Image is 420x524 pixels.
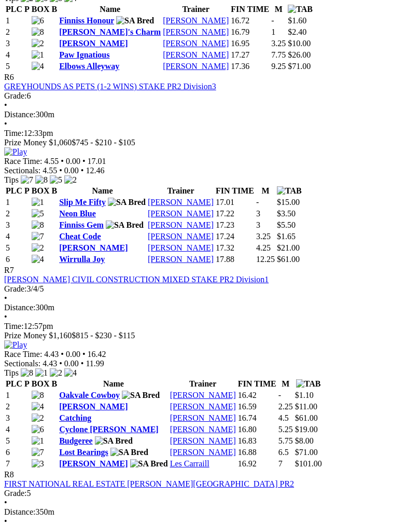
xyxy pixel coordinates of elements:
[256,198,259,206] text: -
[59,448,108,457] a: Lost Bearings
[59,209,96,218] a: Neon Blue
[4,129,24,137] span: Time:
[278,391,281,399] text: -
[271,27,275,36] text: 1
[170,402,236,411] a: [PERSON_NAME]
[295,459,322,468] span: $101.00
[295,425,318,434] span: $19.00
[32,62,44,71] img: 4
[130,459,168,468] img: SA Bred
[230,38,270,49] td: 16.95
[170,425,236,434] a: [PERSON_NAME]
[256,209,260,218] text: 3
[4,489,416,498] div: 5
[59,391,120,399] a: Oakvale Cowboy
[50,368,62,378] img: 2
[32,402,44,411] img: 4
[108,198,146,207] img: SA Bred
[32,39,44,48] img: 2
[295,413,318,422] span: $61.00
[4,294,7,302] span: •
[59,459,128,468] a: [PERSON_NAME]
[170,391,236,399] a: [PERSON_NAME]
[6,186,22,195] span: PLC
[4,284,27,293] span: Grade:
[4,350,42,358] span: Race Time:
[24,5,30,13] span: P
[4,166,40,175] span: Sectionals:
[4,73,14,81] span: R6
[277,232,296,241] span: $1.65
[5,459,30,469] td: 7
[4,82,216,91] a: GREYHOUNDS AS PETS (1-2 WINS) STAKE PR2 Division3
[215,254,255,265] td: 17.88
[237,436,277,446] td: 16.83
[278,448,289,457] text: 6.5
[4,147,27,157] img: Play
[163,50,229,59] a: [PERSON_NAME]
[35,368,48,378] img: 1
[215,231,255,242] td: 17.24
[147,186,214,196] th: Trainer
[296,379,321,389] img: TAB
[32,220,44,230] img: 8
[4,507,416,517] div: 350m
[106,220,144,230] img: SA Bred
[59,198,106,206] a: Slip Me Fifty
[148,220,214,229] a: [PERSON_NAME]
[66,350,80,358] span: 0.00
[81,359,84,368] span: •
[59,243,128,252] a: [PERSON_NAME]
[256,232,271,241] text: 3.25
[237,447,277,458] td: 16.88
[64,368,77,378] img: 4
[44,157,59,166] span: 4.55
[59,166,62,175] span: •
[59,220,104,229] a: Finniss Gem
[32,255,44,264] img: 4
[32,186,50,195] span: BOX
[32,50,44,60] img: 1
[4,110,35,119] span: Distance:
[237,402,277,412] td: 16.59
[51,5,57,13] span: B
[59,186,146,196] th: Name
[5,197,30,208] td: 1
[50,175,62,185] img: 5
[5,220,30,230] td: 3
[5,447,30,458] td: 6
[4,91,27,100] span: Grade:
[163,27,229,36] a: [PERSON_NAME]
[4,129,416,138] div: 12:33pm
[24,379,30,388] span: P
[5,424,30,435] td: 4
[43,359,57,368] span: 4.43
[170,436,236,445] a: [PERSON_NAME]
[59,413,91,422] a: Catching
[51,379,57,388] span: B
[44,350,59,358] span: 4.43
[4,157,42,166] span: Race Time:
[86,166,104,175] span: 12.46
[277,220,296,229] span: $5.50
[4,175,19,184] span: Tips
[64,166,79,175] span: 0.00
[5,413,30,423] td: 3
[4,498,7,507] span: •
[230,4,270,15] th: FIN TIME
[88,350,106,358] span: 16.42
[5,254,30,265] td: 6
[5,390,30,401] td: 1
[4,368,19,377] span: Tips
[51,186,57,195] span: B
[32,16,44,25] img: 6
[4,322,416,331] div: 12:57pm
[4,303,35,312] span: Distance:
[5,38,30,49] td: 3
[4,470,14,479] span: R8
[4,284,416,294] div: 3/4/5
[4,479,294,488] a: FIRST NATIONAL REAL ESTATE [PERSON_NAME][GEOGRAPHIC_DATA] PR2
[237,413,277,423] td: 16.74
[32,232,44,241] img: 7
[256,220,260,229] text: 3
